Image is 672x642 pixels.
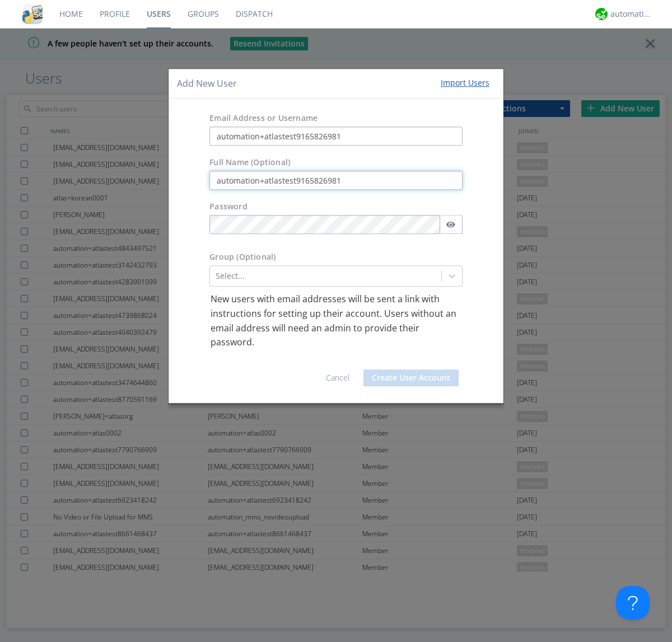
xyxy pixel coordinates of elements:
label: Group (Optional) [209,252,276,263]
p: New users with email addresses will be sent a link with instructions for setting up their account... [211,293,461,350]
label: Password [209,201,248,213]
img: d2d01cd9b4174d08988066c6d424eccd [595,8,608,20]
label: Email Address or Username [209,113,318,124]
div: automation+atlas [610,8,652,20]
button: Create User Account [363,369,459,386]
a: Cancel [326,372,349,383]
input: e.g. email@address.com, Housekeeping1 [209,127,463,146]
div: Import Users [441,77,489,88]
h4: Add New User [177,77,237,90]
label: Full Name (Optional) [209,157,290,168]
img: cddb5a64eb264b2086981ab96f4c1ba7 [22,4,43,24]
input: Julie Appleseed [209,171,463,190]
